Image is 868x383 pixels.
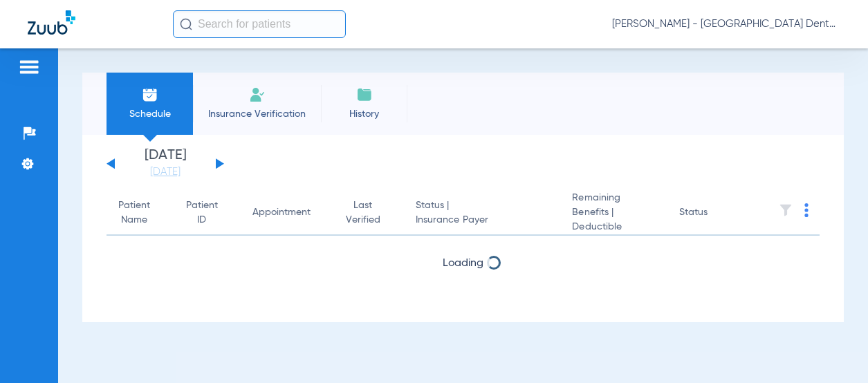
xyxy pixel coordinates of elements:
[118,198,151,227] div: Patient Name
[185,198,230,227] div: Patient ID
[142,86,158,103] img: Schedule
[405,191,562,236] th: Status |
[345,198,393,227] div: Last Verified
[612,17,840,31] span: [PERSON_NAME] - [GEOGRAPHIC_DATA] Dental HQ
[185,198,218,227] div: Patient ID
[804,203,809,217] img: group-dot-blue.svg
[28,10,75,35] img: Zuub Logo
[18,59,40,75] img: hamburger-icon
[779,203,793,217] img: filter.svg
[249,86,266,103] img: Manual Insurance Verification
[203,107,311,121] span: Insurance Verification
[117,107,183,121] span: Schedule
[572,220,657,234] span: Deductible
[252,205,311,220] div: Appointment
[173,10,346,38] input: Search for patients
[356,86,373,103] img: History
[443,258,483,269] span: Loading
[180,18,192,30] img: Search Icon
[561,191,668,236] th: Remaining Benefits |
[668,191,761,236] th: Status
[124,149,207,179] li: [DATE]
[252,205,323,220] div: Appointment
[118,198,163,227] div: Patient Name
[416,213,551,227] span: Insurance Payer
[124,165,207,179] a: [DATE]
[331,107,397,121] span: History
[345,198,380,227] div: Last Verified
